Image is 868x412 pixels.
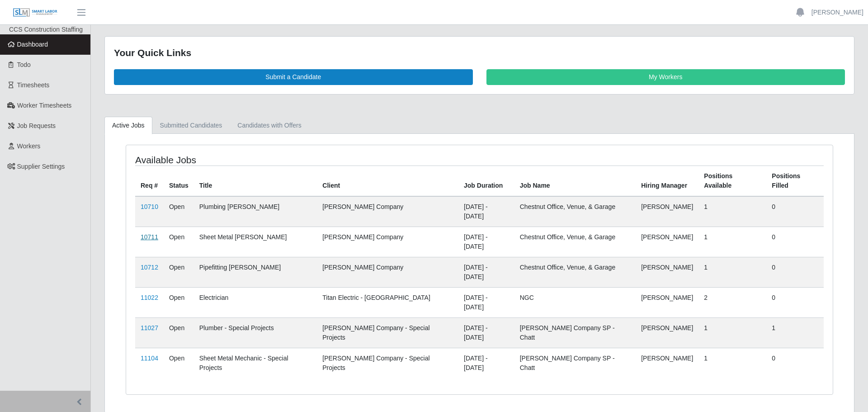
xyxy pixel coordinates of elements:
td: 0 [766,257,824,287]
td: 0 [766,287,824,317]
td: 2 [698,287,766,317]
th: Req # [135,166,164,196]
td: [PERSON_NAME] Company SP - Chatt [514,317,636,348]
a: 11027 [141,324,158,331]
td: [PERSON_NAME] Company [317,227,458,257]
img: SLM Logo [13,8,58,18]
td: [DATE] - [DATE] [458,348,514,378]
td: [PERSON_NAME] Company SP - Chatt [514,348,636,378]
th: Job Duration [458,166,514,196]
td: [DATE] - [DATE] [458,287,514,317]
td: Chestnut Office, Venue, & Garage [514,196,636,227]
td: [PERSON_NAME] [636,317,698,348]
td: [PERSON_NAME] Company [317,196,458,227]
td: Chestnut Office, Venue, & Garage [514,227,636,257]
th: Positions Available [698,166,766,196]
td: [PERSON_NAME] [636,287,698,317]
td: 1 [698,257,766,287]
span: CCS Construction Staffing [9,26,83,33]
td: 1 [698,196,766,227]
td: 0 [766,196,824,227]
td: Titan Electric - [GEOGRAPHIC_DATA] [317,287,458,317]
td: [PERSON_NAME] Company - Special Projects [317,348,458,378]
td: 0 [766,348,824,378]
td: [PERSON_NAME] [636,257,698,287]
a: 10711 [141,233,158,241]
span: Worker Timesheets [17,102,71,109]
td: Open [164,257,194,287]
td: [DATE] - [DATE] [458,196,514,227]
td: [DATE] - [DATE] [458,317,514,348]
a: Submit a Candidate [114,69,473,85]
td: 0 [766,227,824,257]
td: 1 [698,317,766,348]
td: Plumbing [PERSON_NAME] [194,196,317,227]
a: [PERSON_NAME] [811,8,863,17]
td: 1 [766,317,824,348]
td: Pipefitting [PERSON_NAME] [194,257,317,287]
td: [DATE] - [DATE] [458,257,514,287]
td: [PERSON_NAME] Company - Special Projects [317,317,458,348]
th: Hiring Manager [636,166,698,196]
span: Todo [17,61,31,68]
h4: Available Jobs [135,154,414,166]
td: Sheet Metal Mechanic - Special Projects [194,348,317,378]
th: Positions Filled [766,166,824,196]
td: [PERSON_NAME] [636,196,698,227]
span: Timesheets [17,81,50,89]
td: Open [164,287,194,317]
span: Dashboard [17,41,48,48]
th: Title [194,166,317,196]
td: Open [164,317,194,348]
td: Plumber - Special Projects [194,317,317,348]
td: [DATE] - [DATE] [458,227,514,257]
td: Open [164,196,194,227]
a: My Workers [486,69,845,85]
a: 11104 [141,355,158,362]
td: [PERSON_NAME] Company [317,257,458,287]
td: Electrician [194,287,317,317]
td: NGC [514,287,636,317]
div: Your Quick Links [114,46,845,60]
a: 11022 [141,294,158,301]
span: Workers [17,142,41,150]
span: Job Requests [17,122,56,129]
td: [PERSON_NAME] [636,227,698,257]
th: Job Name [514,166,636,196]
td: Open [164,227,194,257]
td: [PERSON_NAME] [636,348,698,378]
td: Open [164,348,194,378]
th: Client [317,166,458,196]
td: 1 [698,348,766,378]
a: Active Jobs [104,117,152,134]
th: Status [164,166,194,196]
td: Sheet Metal [PERSON_NAME] [194,227,317,257]
span: Supplier Settings [17,163,65,170]
a: Submitted Candidates [152,117,230,134]
td: Chestnut Office, Venue, & Garage [514,257,636,287]
a: 10710 [141,203,158,210]
a: Candidates with Offers [230,117,309,134]
td: 1 [698,227,766,257]
a: 10712 [141,264,158,271]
